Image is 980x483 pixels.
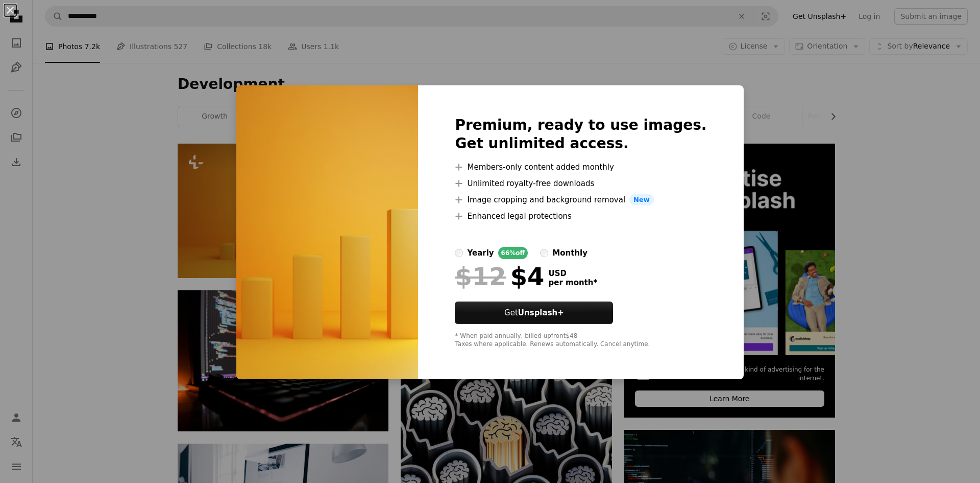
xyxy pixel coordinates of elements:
span: USD [548,269,597,278]
input: yearly66%off [455,249,463,257]
div: monthly [552,247,587,259]
span: per month * [548,278,597,287]
strong: Unsplash+ [518,308,564,317]
span: $12 [455,263,506,290]
li: Members-only content added monthly [455,161,706,173]
div: 66% off [498,247,528,259]
button: GetUnsplash+ [455,302,613,324]
li: Unlimited royalty-free downloads [455,177,706,190]
span: New [629,194,654,206]
div: * When paid annually, billed upfront $48 Taxes where applicable. Renews automatically. Cancel any... [455,332,706,349]
li: Enhanced legal protections [455,210,706,222]
li: Image cropping and background removal [455,194,706,206]
img: premium_photo-1682309553075-c84ea8d9d49a [236,85,418,380]
h2: Premium, ready to use images. Get unlimited access. [455,116,706,153]
div: $4 [455,263,544,290]
input: monthly [540,249,548,257]
div: yearly [467,247,494,259]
